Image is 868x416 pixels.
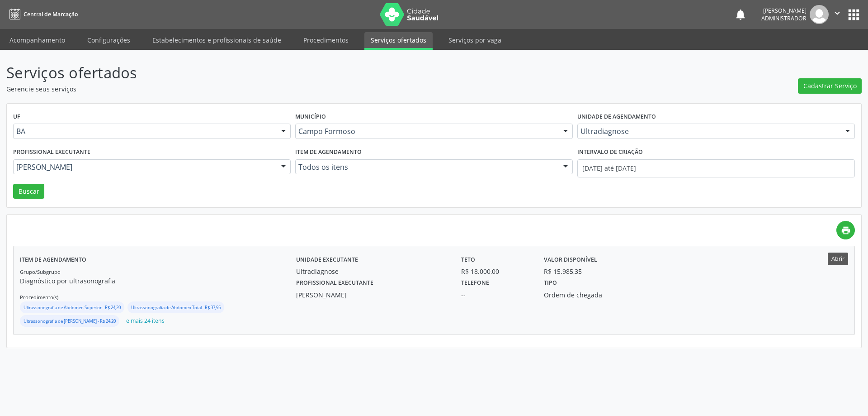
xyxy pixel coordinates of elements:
[577,145,643,159] label: Intervalo de criação
[442,32,508,48] a: Serviços por vaga
[131,305,221,311] small: Ultrassonografia de Abdomen Total - R$ 37,95
[6,7,78,22] a: Central de Marcação
[296,276,373,290] label: Profissional executante
[295,110,326,124] label: Município
[3,32,71,48] a: Acompanhamento
[146,32,288,48] a: Estabelecimentos e profissionais de saúde
[544,276,557,290] label: Tipo
[461,276,489,290] label: Telefone
[461,290,531,300] div: --
[828,253,848,265] button: Abrir
[298,127,554,136] span: Campo Formoso
[123,315,168,327] button: e mais 24 itens
[16,163,272,172] span: [PERSON_NAME]
[734,8,747,21] button: notifications
[461,267,531,276] div: R$ 18.000,00
[832,8,842,18] i: 
[24,318,116,324] small: Ultrassonografia de [PERSON_NAME] - R$ 24,20
[6,62,605,84] p: Serviços ofertados
[13,184,44,199] button: Buscar
[846,7,862,23] button: apps
[761,7,807,14] div: [PERSON_NAME]
[577,110,656,124] label: Unidade de agendamento
[20,276,296,286] p: Diagnóstico por ultrasonografia
[297,32,355,48] a: Procedimentos
[841,225,851,235] i: print
[761,14,807,22] span: Administrador
[364,32,433,50] a: Serviços ofertados
[20,294,58,301] small: Procedimento(s)
[810,5,829,24] img: img
[81,32,137,48] a: Configurações
[24,10,78,18] span: Central de Marcação
[580,127,836,136] span: Ultradiagnose
[295,145,362,159] label: Item de agendamento
[544,253,597,267] label: Valor disponível
[6,84,605,94] p: Gerencie seus serviços
[577,159,855,177] input: Selecione um intervalo
[829,5,846,24] button: 
[803,81,857,91] span: Cadastrar Serviço
[24,305,121,311] small: Ultrassonografia de Abdomen Superior - R$ 24,20
[836,221,855,239] a: print
[13,110,20,124] label: UF
[544,290,655,300] div: Ordem de chegada
[296,253,358,267] label: Unidade executante
[296,267,449,276] div: Ultradiagnose
[20,268,61,275] small: Grupo/Subgrupo
[298,163,554,172] span: Todos os itens
[16,127,272,136] span: BA
[544,267,582,276] div: R$ 15.985,35
[461,253,475,267] label: Teto
[296,290,449,300] div: [PERSON_NAME]
[798,78,862,94] button: Cadastrar Serviço
[13,145,90,159] label: Profissional executante
[20,253,86,267] label: Item de agendamento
